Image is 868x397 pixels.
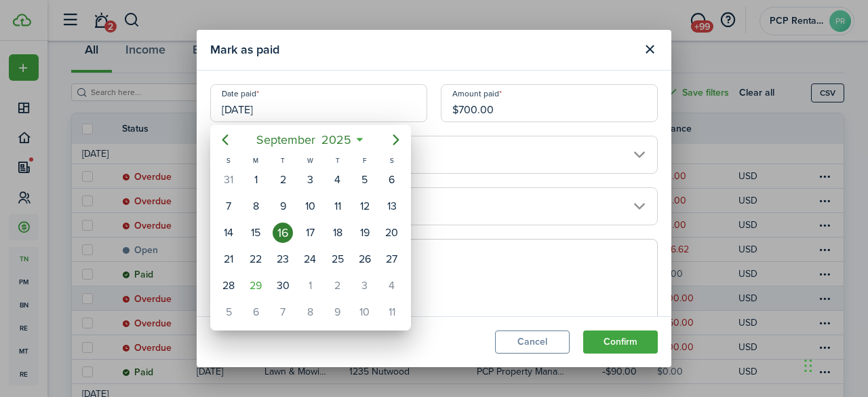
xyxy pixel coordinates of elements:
[269,155,296,166] div: T
[382,276,402,296] div: Saturday, October 4, 2025
[355,302,375,322] div: Friday, October 10, 2025
[215,155,242,166] div: S
[273,276,293,296] div: Tuesday, September 30, 2025
[218,276,239,296] div: Sunday, September 28, 2025
[355,276,375,296] div: Friday, October 3, 2025
[218,196,239,216] div: Sunday, September 7, 2025
[382,196,402,216] div: Saturday, September 13, 2025
[300,276,320,296] div: Wednesday, October 1, 2025
[218,170,239,190] div: Sunday, August 31, 2025
[382,126,410,153] mbsc-button: Next page
[245,249,266,269] div: Monday, September 22, 2025
[378,155,406,166] div: S
[273,223,293,243] div: Tuesday, September 16, 2025
[300,170,320,190] div: Wednesday, September 3, 2025
[253,128,318,152] span: September
[355,249,375,269] div: Friday, September 26, 2025
[273,196,293,216] div: Tuesday, September 9, 2025
[351,155,378,166] div: F
[218,302,239,322] div: Sunday, October 5, 2025
[218,249,239,269] div: Sunday, September 21, 2025
[382,170,402,190] div: Saturday, September 6, 2025
[318,128,354,152] span: 2025
[245,170,266,190] div: Monday, September 1, 2025
[300,223,320,243] div: Wednesday, September 17, 2025
[328,249,348,269] div: Thursday, September 25, 2025
[245,223,266,243] div: Monday, September 15, 2025
[382,302,402,322] div: Saturday, October 11, 2025
[273,249,293,269] div: Tuesday, September 23, 2025
[218,223,239,243] div: Sunday, September 14, 2025
[300,196,320,216] div: Wednesday, September 10, 2025
[245,302,266,322] div: Monday, October 6, 2025
[273,170,293,190] div: Tuesday, September 2, 2025
[242,155,269,166] div: M
[296,155,323,166] div: W
[324,155,351,166] div: T
[248,128,359,152] mbsc-button: September2025
[300,249,320,269] div: Wednesday, September 24, 2025
[245,196,266,216] div: Monday, September 8, 2025
[300,302,320,322] div: Wednesday, October 8, 2025
[212,126,239,153] mbsc-button: Previous page
[382,249,402,269] div: Saturday, September 27, 2025
[273,302,293,322] div: Tuesday, October 7, 2025
[245,276,266,296] div: Today, Monday, September 29, 2025
[328,302,348,322] div: Thursday, October 9, 2025
[328,223,348,243] div: Thursday, September 18, 2025
[328,196,348,216] div: Thursday, September 11, 2025
[328,170,348,190] div: Thursday, September 4, 2025
[355,170,375,190] div: Friday, September 5, 2025
[382,223,402,243] div: Saturday, September 20, 2025
[355,196,375,216] div: Friday, September 12, 2025
[328,276,348,296] div: Thursday, October 2, 2025
[355,223,375,243] div: Friday, September 19, 2025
